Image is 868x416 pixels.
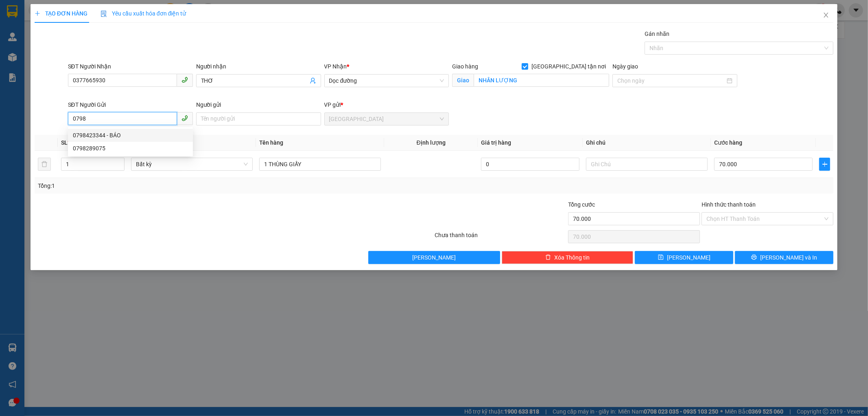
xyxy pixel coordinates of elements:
span: user-add [310,77,316,84]
span: save [658,254,664,261]
span: Cước hàng [714,139,742,146]
span: [PERSON_NAME] và In [760,253,817,262]
span: TẠO ĐƠN HÀNG [35,10,87,17]
span: [PERSON_NAME] [412,253,456,262]
span: Giao hàng [452,63,478,70]
span: plus [820,161,830,167]
span: close [823,12,829,18]
label: Ngày giao [612,63,638,70]
span: printer [751,254,757,261]
span: [GEOGRAPHIC_DATA] tận nơi [528,62,609,71]
div: Chưa thanh toán [434,231,568,245]
span: delete [545,254,551,261]
div: SĐT Người Nhận [68,62,193,71]
span: Yêu cầu xuất hóa đơn điện tử [101,10,186,17]
div: Người gửi [196,100,321,109]
span: [PERSON_NAME] [667,253,711,262]
div: Tổng: 1 [38,181,335,190]
input: VD: Bàn, Ghế [259,158,381,171]
div: VP gửi [324,100,449,109]
span: phone [181,115,188,121]
span: Giao [452,74,474,87]
button: deleteXóa Thông tin [502,251,634,264]
button: Close [815,4,837,27]
div: 0798289075 [68,142,193,155]
span: plus [35,11,40,16]
input: 0 [481,158,579,171]
button: delete [38,158,51,171]
input: Ngày giao [617,76,725,85]
span: Tổng cước [568,201,595,208]
input: Ghi Chú [586,158,708,171]
span: Sài Gòn [329,113,444,125]
span: Giá trị hàng [481,139,511,146]
label: Gán nhãn [645,31,669,37]
div: 0798423344 - BÁO [68,129,193,142]
span: Bất kỳ [136,158,248,170]
img: icon [101,11,107,17]
div: 0798289075 [73,144,188,153]
span: Dọc đường [329,75,444,87]
label: Hình thức thanh toán [702,201,756,208]
th: Ghi chú [583,135,711,151]
span: Xóa Thông tin [554,253,590,262]
span: phone [181,77,188,83]
button: save[PERSON_NAME] [635,251,733,264]
div: 0798423344 - BÁO [73,131,188,140]
div: Người nhận [196,62,321,71]
input: Giao tận nơi [474,74,609,87]
span: SL [61,139,68,146]
button: printer[PERSON_NAME] và In [735,251,833,264]
span: VP Nhận [324,63,347,70]
button: plus [819,158,830,171]
span: Định lượng [417,139,446,146]
div: SĐT Người Gửi [68,100,193,109]
span: Tên hàng [259,139,283,146]
button: [PERSON_NAME] [368,251,500,264]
